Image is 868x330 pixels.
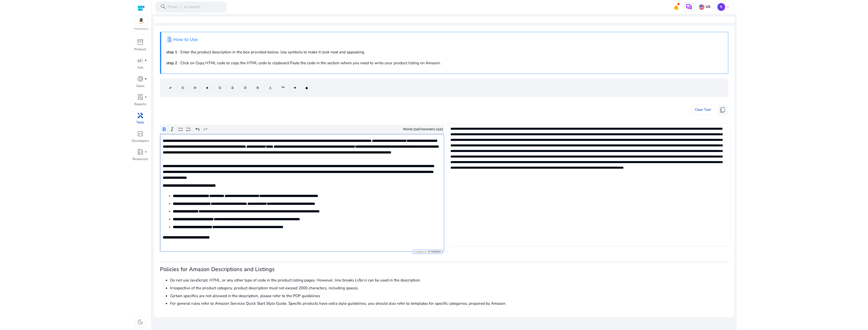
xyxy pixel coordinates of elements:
[160,266,728,273] h3: Policies for Amazon Descriptions and Listings
[160,134,444,252] div: Rich Text Editor. Editing area: main. Press Alt+0 for help.
[136,120,144,125] p: Tools
[131,38,149,56] a: inventory_2Product
[145,151,147,153] span: fiber_manual_record
[170,285,728,291] li: Irrespective of the product category, product description must not exceed 2000 characters, includ...
[132,157,148,162] p: Resources
[165,84,176,92] button: ✔
[137,65,143,70] p: Ads
[170,300,728,306] li: For general rules refer to Amazon Services Quick Start Style Guide. Specific products have extra ...
[145,96,147,98] span: fiber_manual_record
[691,105,715,115] button: Clear Text
[227,84,238,92] button: ②
[699,4,704,10] img: us.svg
[131,129,149,148] a: code_blocksDevelopers
[131,148,149,166] a: book_4fiber_manual_recordResources
[214,84,226,92] button: ①
[301,84,312,92] button: ◆
[277,84,289,92] button: ™
[166,49,723,55] p: : Enter the product description in the box provided below. Use symbols to make it look neat and a...
[178,4,183,10] span: /
[137,94,144,100] span: lab_profile
[137,76,144,82] span: donut_small
[134,17,149,25] img: amazon.svg
[189,84,200,92] button: ®
[403,126,443,133] div: Words: Characters:
[173,37,198,42] h4: How to Use
[414,251,427,253] span: Powered by
[177,84,188,92] button: ©
[218,85,222,91] span: ①
[134,27,148,31] p: Marketplace
[131,75,149,93] a: donut_smallfiber_manual_recordSales
[137,57,144,64] span: campaign
[239,84,251,92] button: ③
[137,149,144,155] span: book_4
[202,84,213,92] button: ★
[132,139,149,144] p: Developers
[717,3,725,11] p: K
[413,127,419,131] label: 204
[256,85,259,91] span: ④
[281,85,285,91] span: ™
[137,112,144,119] span: handyman
[160,4,167,10] span: search
[436,127,443,131] label: 1642
[719,107,726,113] span: content_copy
[131,56,149,74] a: campaignfiber_manual_recordAds
[131,93,149,111] a: lab_profilefiber_manual_recordReports
[252,84,263,92] button: ④
[726,5,730,9] span: keyboard_arrow_down
[137,39,144,46] span: inventory_2
[137,319,144,325] span: dark_mode
[243,85,247,91] span: ③
[169,85,172,91] span: ✔
[305,85,308,91] span: ◆
[136,84,144,89] p: Sales
[166,60,723,66] p: : Click on Copy HTML code to copy the HTML code to clipboard.Paste the code in the section where ...
[170,277,728,283] li: Do not use JavaScript, HTML, or any other type of code in the product listing pages. However, lin...
[160,125,444,134] div: Editor toolbar
[137,130,144,137] span: code_blocks
[294,85,296,91] span: ♥
[717,105,728,116] button: content_copy
[170,293,728,299] li: Certain specifics are not allowed in the description, please refer to the PDP guidelines
[134,47,146,52] p: Product
[131,111,149,129] a: handymanTools
[145,78,147,80] span: fiber_manual_record
[145,59,147,62] span: fiber_manual_record
[206,85,209,91] span: ★
[290,84,300,92] button: ♥
[134,102,146,107] p: Reports
[166,49,177,55] b: step 1
[168,4,200,10] p: Press to search
[181,85,184,91] span: ©
[269,85,272,91] span: ⚠
[265,84,276,92] button: ⚠
[695,105,711,115] span: Clear Text
[231,85,234,91] span: ②
[194,85,196,91] span: ®
[704,5,710,9] p: US
[166,60,177,65] b: step 2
